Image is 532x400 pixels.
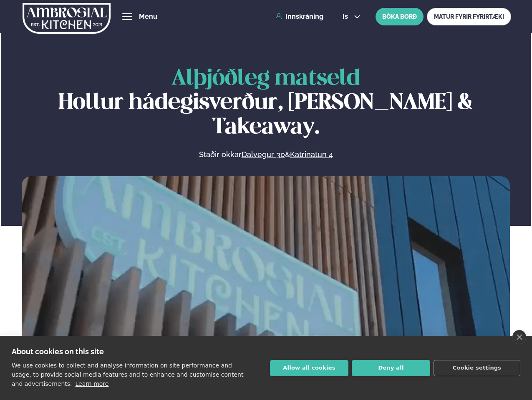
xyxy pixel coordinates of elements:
button: Allow all cookies [270,360,348,376]
button: is [336,13,367,20]
a: Innskráning [275,13,323,20]
span: is [343,13,350,20]
button: BÓKA BORÐ [376,8,424,25]
strong: About cookies on this site [12,347,104,356]
p: Staðir okkar & [108,150,424,160]
a: Dalvegur 30 [242,150,285,160]
img: logo [23,1,111,35]
button: Deny all [352,360,430,376]
a: close [512,330,526,344]
p: We use cookies to collect and analyse information on site performance and usage, to provide socia... [12,362,243,387]
a: Learn more [76,380,109,387]
button: Cookie settings [434,360,520,376]
button: hamburger [122,12,132,22]
h1: Hollur hádegisverður, [PERSON_NAME] & Takeaway. [22,67,510,140]
a: MATUR FYRIR FYRIRTÆKI [427,8,511,25]
span: Alþjóðleg matseld [171,68,360,89]
a: Katrinatun 4 [290,150,333,160]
